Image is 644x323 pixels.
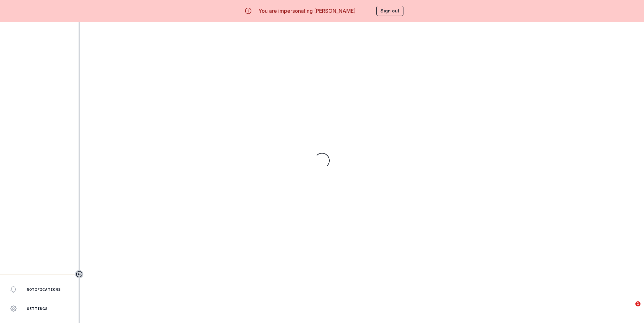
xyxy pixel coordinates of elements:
[258,7,356,15] p: You are impersonating [PERSON_NAME]
[75,270,83,278] button: Toggle sidebar
[622,301,638,317] iframe: Intercom live chat
[376,6,403,16] button: Sign out
[635,301,640,306] span: 1
[27,306,48,311] p: Settings
[27,287,61,292] p: Notifications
